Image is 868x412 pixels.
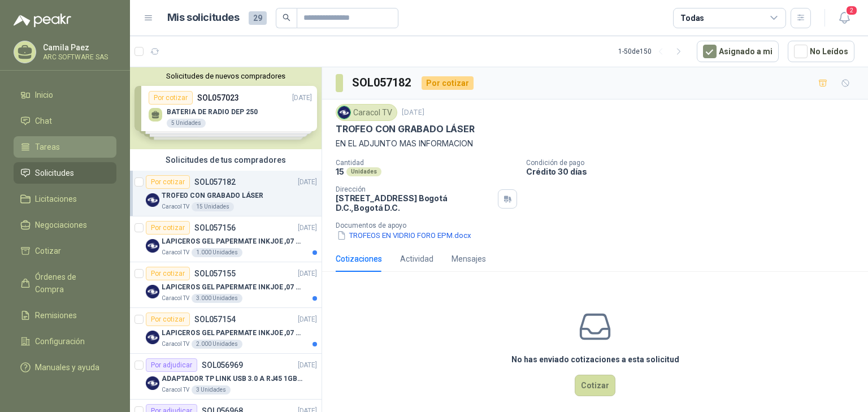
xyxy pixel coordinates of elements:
p: [DATE] [298,314,317,325]
a: Por cotizarSOL057182[DATE] Company LogoTROFEO CON GRABADO LÁSERCaracol TV15 Unidades [130,171,322,216]
div: Actividad [400,253,433,265]
p: Caracol TV [162,248,189,257]
div: 3.000 Unidades [192,294,242,303]
h3: No has enviado cotizaciones a esta solicitud [511,353,679,366]
img: Company Logo [146,239,159,253]
a: Tareas [14,136,116,158]
p: TROFEO CON GRABADO LÁSER [336,123,475,135]
button: 2 [834,8,854,28]
img: Logo peakr [14,14,71,27]
a: Solicitudes [14,162,116,184]
button: Cotizar [575,375,615,396]
span: Órdenes de Compra [35,271,106,296]
p: Caracol TV [162,294,189,303]
span: Inicio [35,89,53,101]
p: LAPICEROS GEL PAPERMATE INKJOE ,07 1 LOGO 1 TINTA [162,328,302,339]
a: Órdenes de Compra [14,266,116,300]
p: Crédito 30 días [526,167,863,176]
p: 15 [336,167,344,176]
p: [DATE] [402,107,424,118]
a: Chat [14,110,116,132]
span: Solicitudes [35,167,74,179]
p: Camila Paez [43,44,114,51]
span: Remisiones [35,309,77,322]
img: Company Logo [146,376,159,390]
span: Manuales y ayuda [35,361,99,374]
img: Company Logo [146,331,159,344]
button: Solicitudes de nuevos compradores [134,72,317,80]
div: Por cotizar [146,175,190,189]
p: SOL057154 [194,315,236,323]
p: Dirección [336,185,493,193]
p: [DATE] [298,223,317,233]
span: Tareas [35,141,60,153]
a: Por adjudicarSOL056969[DATE] Company LogoADAPTADOR TP LINK USB 3.0 A RJ45 1GB WINDOWSCaracol TV3 ... [130,354,322,400]
h1: Mis solicitudes [167,10,240,26]
div: Por adjudicar [146,358,197,372]
div: Cotizaciones [336,253,382,265]
a: Cotizar [14,240,116,262]
span: Negociaciones [35,219,87,231]
div: Por cotizar [146,267,190,280]
div: Caracol TV [336,104,397,121]
span: 2 [845,5,858,16]
div: 15 Unidades [192,202,234,211]
img: Company Logo [146,193,159,207]
p: Condición de pago [526,159,863,167]
a: Inicio [14,84,116,106]
p: Caracol TV [162,340,189,349]
div: Unidades [346,167,381,176]
a: Licitaciones [14,188,116,210]
p: [STREET_ADDRESS] Bogotá D.C. , Bogotá D.C. [336,193,493,212]
button: Asignado a mi [697,41,779,62]
a: Configuración [14,331,116,352]
div: Todas [680,12,704,24]
p: TROFEO CON GRABADO LÁSER [162,190,263,201]
span: Licitaciones [35,193,77,205]
p: LAPICEROS GEL PAPERMATE INKJOE ,07 1 LOGO 1 TINTA [162,236,302,247]
span: Chat [35,115,52,127]
a: Remisiones [14,305,116,326]
div: 3 Unidades [192,385,231,394]
p: EN EL ADJUNTO MAS INFORMACION [336,137,854,150]
p: SOL056969 [202,361,243,369]
div: Por cotizar [146,221,190,235]
button: No Leídos [788,41,854,62]
span: 29 [249,11,267,25]
a: Por cotizarSOL057155[DATE] Company LogoLAPICEROS GEL PAPERMATE INKJOE ,07 1 LOGO 1 TINTACaracol T... [130,262,322,308]
a: Negociaciones [14,214,116,236]
p: Caracol TV [162,385,189,394]
span: Configuración [35,335,85,348]
p: ARC SOFTWARE SAS [43,54,114,60]
a: Por cotizarSOL057154[DATE] Company LogoLAPICEROS GEL PAPERMATE INKJOE ,07 1 LOGO 1 TINTACaracol T... [130,308,322,354]
p: ADAPTADOR TP LINK USB 3.0 A RJ45 1GB WINDOWS [162,374,302,384]
img: Company Logo [338,106,350,119]
div: Mensajes [452,253,486,265]
p: [DATE] [298,360,317,371]
p: [DATE] [298,268,317,279]
div: Por cotizar [422,76,474,90]
p: LAPICEROS GEL PAPERMATE INKJOE ,07 1 LOGO 1 TINTA [162,282,302,293]
div: 2.000 Unidades [192,340,242,349]
div: Solicitudes de tus compradores [130,149,322,171]
h3: SOL057182 [352,74,413,92]
a: Manuales y ayuda [14,357,116,378]
p: SOL057155 [194,270,236,277]
p: SOL057156 [194,224,236,232]
p: Caracol TV [162,202,189,211]
img: Company Logo [146,285,159,298]
button: TROFEOS EN VIDRIO FORO EPM.docx [336,229,472,241]
span: search [283,14,290,21]
span: Cotizar [35,245,61,257]
p: Documentos de apoyo [336,222,863,229]
a: Por cotizarSOL057156[DATE] Company LogoLAPICEROS GEL PAPERMATE INKJOE ,07 1 LOGO 1 TINTACaracol T... [130,216,322,262]
p: SOL057182 [194,178,236,186]
div: Por cotizar [146,313,190,326]
div: 1.000 Unidades [192,248,242,257]
div: Solicitudes de nuevos compradoresPor cotizarSOL057023[DATE] BATERIA DE RADIO DEP 2505 UnidadesPor... [130,67,322,149]
div: 1 - 50 de 150 [618,42,688,60]
p: [DATE] [298,177,317,188]
p: Cantidad [336,159,517,167]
